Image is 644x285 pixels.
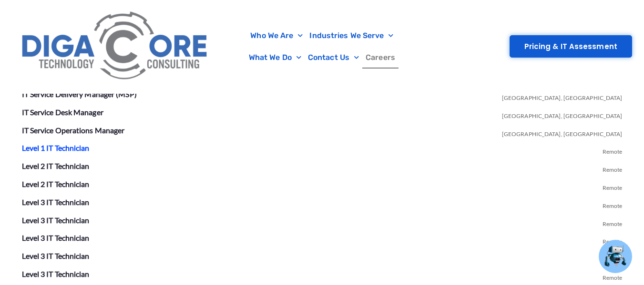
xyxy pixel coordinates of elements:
a: IT Service Desk Manager [22,108,103,117]
span: Remote [603,177,623,195]
span: Remote [603,213,623,231]
a: Industries We Serve [306,25,397,47]
span: Remote [603,231,623,249]
img: Digacore Logo [17,5,214,88]
a: What We Do [245,47,305,69]
a: Level 3 IT Technician [22,197,90,206]
a: IT Service Operations Manager [22,126,125,135]
span: Pricing & IT Assessment [524,43,617,50]
span: Remote [603,195,623,213]
a: Level 3 IT Technician [22,216,90,225]
a: Level 1 IT Technician [22,143,90,152]
a: Level 2 IT Technician [22,179,90,188]
a: Level 3 IT Technician [22,233,90,242]
a: Level 3 IT Technician [22,251,90,260]
span: Remote [603,141,623,159]
nav: Menu [219,25,426,69]
a: Pricing & IT Assessment [510,35,632,58]
span: [GEOGRAPHIC_DATA], [GEOGRAPHIC_DATA] [502,105,623,123]
span: [GEOGRAPHIC_DATA], [GEOGRAPHIC_DATA] [502,87,623,105]
a: IT Service Delivery Manager (MSP) [22,89,137,98]
a: Level 2 IT Technician [22,161,90,170]
a: Level 3 IT Technician [22,269,90,278]
a: Careers [362,47,399,69]
span: Remote [603,159,623,177]
span: [GEOGRAPHIC_DATA], [GEOGRAPHIC_DATA] [502,123,623,141]
span: Remote [603,267,623,285]
a: Who We Are [247,25,306,47]
a: Contact Us [305,47,362,69]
